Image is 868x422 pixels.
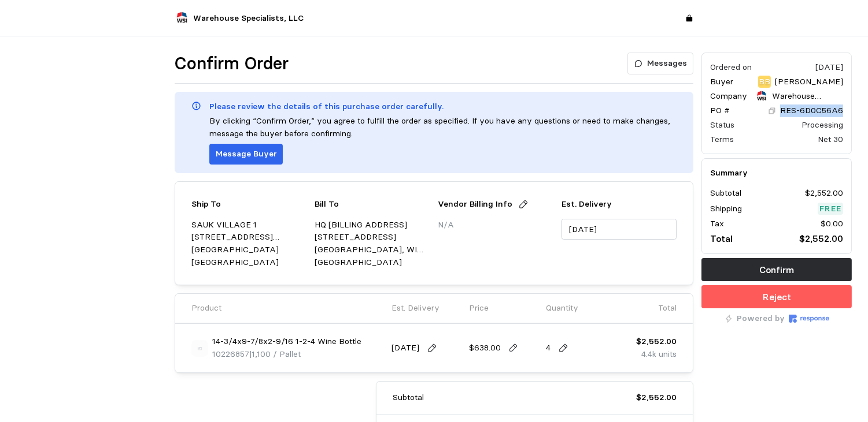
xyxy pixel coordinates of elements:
[775,76,843,88] p: [PERSON_NAME]
[562,198,677,211] p: Est. Delivery
[710,203,742,215] p: Shipping
[772,90,843,103] p: Warehouse Specialists, LLC
[710,76,733,88] p: Buyer
[627,53,693,74] button: Messages
[737,312,785,325] p: Powered by
[815,61,843,73] div: [DATE]
[209,100,444,113] p: Please review the details of this purchase order carefully.
[216,148,277,160] p: Message Buyer
[191,244,306,256] p: [GEOGRAPHIC_DATA]
[710,61,752,73] div: Ordered on
[805,187,843,200] p: $2,552.00
[710,167,843,179] h5: Summary
[636,391,677,404] p: $2,552.00
[636,335,677,348] p: $2,552.00
[438,198,513,211] p: Vendor Billing Info
[191,198,221,211] p: Ship To
[193,12,304,25] p: Warehouse Specialists, LLC
[391,302,439,315] p: Est. Delivery
[315,219,430,231] p: HQ [BILLING ADDRESS]
[562,219,677,240] input: MM/DD/YYYY
[438,219,553,231] p: N/A
[191,340,208,357] img: svg%3e
[315,256,430,269] p: [GEOGRAPHIC_DATA]
[701,258,852,281] button: Confirm
[780,104,843,117] p: RES-6D0C56A6
[191,231,306,244] p: [STREET_ADDRESS][PERSON_NAME]
[710,218,724,230] p: Tax
[546,302,578,315] p: Quantity
[212,335,361,348] p: 14-3/4x9-7/8x2-9/16 1-2-4 Wine Bottle
[391,342,419,354] p: [DATE]
[658,302,677,315] p: Total
[819,203,841,215] p: Free
[315,244,430,256] p: [GEOGRAPHIC_DATA], WI 54912
[191,256,306,269] p: [GEOGRAPHIC_DATA]
[175,53,289,75] h1: Confirm Order
[191,219,306,231] p: SAUK VILLAGE 1
[469,302,489,315] p: Price
[801,119,843,131] div: Processing
[821,218,843,230] p: $0.00
[546,342,551,354] p: 4
[209,144,283,165] button: Message Buyer
[647,57,687,70] p: Messages
[763,290,791,304] p: Reject
[701,285,852,308] button: Reject
[636,348,677,361] p: 4.4k units
[315,198,339,211] p: Bill To
[212,349,249,359] span: 10226857
[710,104,730,117] p: PO #
[710,187,741,200] p: Subtotal
[710,133,734,145] div: Terms
[818,133,843,145] div: Net 30
[759,263,794,277] p: Confirm
[710,119,734,131] div: Status
[789,315,829,323] img: Response Logo
[759,76,770,88] p: BB
[469,342,501,354] p: $638.00
[209,115,677,140] p: By clicking “Confirm Order,” you agree to fulfill the order as specified. If you have any questio...
[315,231,430,244] p: [STREET_ADDRESS]
[799,231,843,246] p: $2,552.00
[710,90,747,103] p: Company
[249,349,301,359] span: | 1,100 / Pallet
[710,231,733,246] p: Total
[191,302,221,315] p: Product
[393,391,424,404] p: Subtotal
